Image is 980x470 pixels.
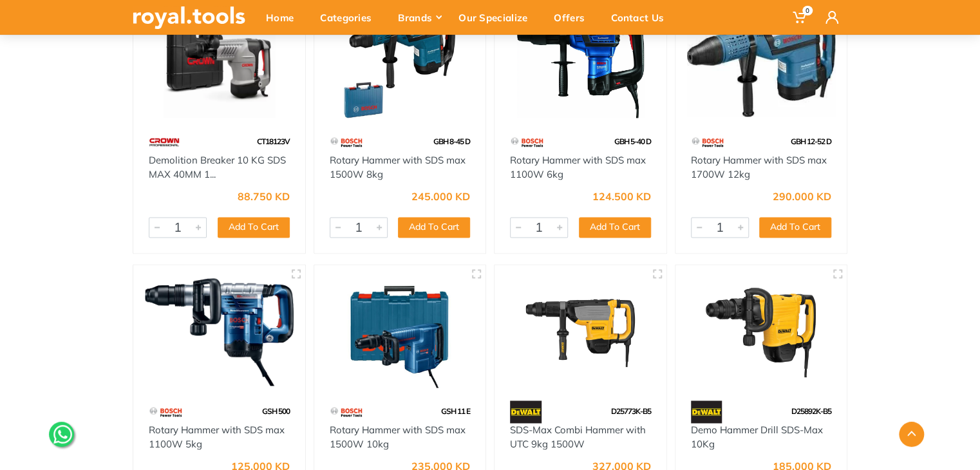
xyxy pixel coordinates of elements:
[330,154,466,181] a: Rotary Hammer with SDS max 1500W 8kg
[330,400,364,423] img: 55.webp
[257,4,311,31] div: Home
[510,154,646,181] a: Rotary Hammer with SDS max 1100W 6kg
[687,276,836,388] img: Royal Tools - Demo Hammer Drill SDS-Max 10Kg
[330,131,364,153] img: 55.webp
[238,191,290,202] div: 88.750 KD
[433,136,470,146] span: GBH 8-45 D
[311,4,389,31] div: Categories
[791,136,831,146] span: GBH 12-52 D
[759,217,831,238] button: Add To Cart
[691,154,827,181] a: Rotary Hammer with SDS max 1700W 12kg
[510,131,544,153] img: 55.webp
[262,406,290,416] span: GSH 500
[773,191,831,202] div: 290.000 KD
[326,6,475,118] img: Royal Tools - Rotary Hammer with SDS max 1500W 8kg
[510,400,542,423] img: 45.webp
[145,276,294,388] img: Royal Tools - Rotary Hammer with SDS max 1100W 5kg
[389,4,449,31] div: Brands
[602,4,681,31] div: Contact Us
[545,4,602,31] div: Offers
[579,217,651,238] button: Add To Cart
[441,406,470,416] span: GSH 11 E
[691,400,722,423] img: 45.webp
[449,4,545,31] div: Our Specialize
[326,276,475,388] img: Royal Tools - Rotary Hammer with SDS max 1500W 10kg
[218,217,290,238] button: Add To Cart
[592,191,651,202] div: 124.500 KD
[506,276,655,388] img: Royal Tools - SDS-Max Combi Hammer with UTC 9kg 1500W
[398,217,470,238] button: Add To Cart
[257,136,290,146] span: CT18123V
[614,136,651,146] span: GBH 5-40 D
[611,406,651,416] span: D25773K-B5
[411,191,470,202] div: 245.000 KD
[791,406,831,416] span: D25892K-B5
[149,154,286,181] a: Demolition Breaker 10 KG SDS MAX 40MM 1...
[149,400,183,423] img: 55.webp
[149,131,180,153] img: 75.webp
[802,6,813,15] span: 0
[687,6,836,118] img: Royal Tools - Rotary Hammer with SDS max 1700W 12kg
[133,6,245,29] img: royal.tools Logo
[691,131,725,153] img: 55.webp
[145,6,294,118] img: Royal Tools - Demolition Breaker 10 KG SDS MAX 40MM 1500W
[506,6,655,118] img: Royal Tools - Rotary Hammer with SDS max 1100W 6kg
